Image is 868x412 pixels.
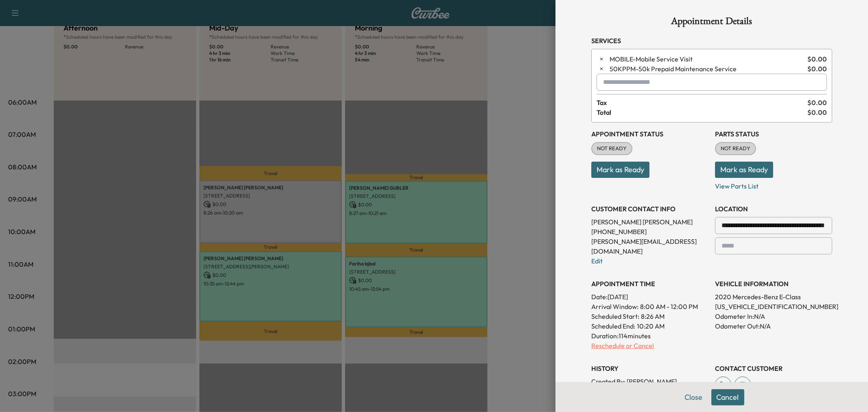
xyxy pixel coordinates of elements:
p: 8:26 AM [641,311,665,321]
p: Reschedule or Cancel [591,341,708,351]
p: Scheduled Start: [591,311,639,321]
span: $ 0.00 [807,107,827,117]
h3: VEHICLE INFORMATION [715,279,832,289]
p: Odometer Out: N/A [715,321,832,331]
h3: Appointment Status [591,129,708,139]
p: Created By : [PERSON_NAME] [591,377,708,386]
p: Date: [DATE] [591,292,708,302]
button: Mark as Ready [715,162,773,178]
h3: CUSTOMER CONTACT INFO [591,204,708,214]
span: 8:00 AM - 12:00 PM [640,302,698,311]
span: $ 0.00 [807,54,827,64]
h3: CONTACT CUSTOMER [715,364,832,373]
p: [US_VEHICLE_IDENTIFICATION_NUMBER] [715,302,832,311]
p: [PHONE_NUMBER] [591,227,708,237]
h1: Appointment Details [591,16,832,29]
p: Duration: 114 minutes [591,331,708,341]
button: Cancel [711,389,744,405]
h3: Parts Status [715,129,832,139]
span: Total [597,107,807,117]
span: $ 0.00 [807,64,827,74]
p: Odometer In: N/A [715,311,832,321]
span: Mobile Service Visit [610,54,804,64]
h3: LOCATION [715,204,832,214]
span: Tax [597,98,807,107]
h3: Services [591,36,832,46]
span: NOT READY [716,145,755,153]
h3: APPOINTMENT TIME [591,279,708,289]
span: $ 0.00 [807,98,827,107]
p: View Parts List [715,178,832,191]
p: [PERSON_NAME] [PERSON_NAME] [591,217,708,227]
h3: History [591,364,708,373]
p: Arrival Window: [591,302,708,311]
p: Scheduled End: [591,321,635,331]
p: [PERSON_NAME][EMAIL_ADDRESS][DOMAIN_NAME] [591,237,708,256]
button: Mark as Ready [591,162,649,178]
button: Close [680,389,708,405]
p: 10:20 AM [637,321,665,331]
p: 2020 Mercedes-Benz E-Class [715,292,832,302]
a: Edit [591,257,603,265]
span: NOT READY [592,145,632,153]
span: 50k Prepaid Maintenance Service [610,64,804,74]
